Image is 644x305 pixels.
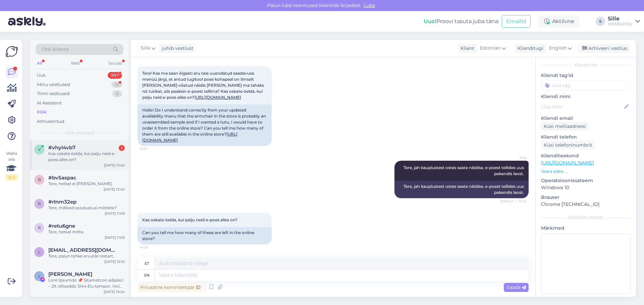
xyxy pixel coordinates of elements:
div: Kas oskate öelda, kui palju neid e-poes alles on? [48,151,125,163]
div: [DATE] 11:09 [105,235,125,240]
a: [URL][DOMAIN_NAME] [541,160,594,166]
div: Tere, millised soodustusi mõtlete? [48,205,125,211]
p: Operatsioonisüsteem [541,177,631,184]
div: All [36,59,43,68]
p: Kliendi nimi [541,93,631,100]
div: Socials [107,59,123,68]
div: Kliendi info [541,62,631,68]
div: Tere, palun tehke arvutile restart. [48,253,125,259]
p: Märkmed [541,225,631,232]
a: SilleHOME4YOU [608,16,640,27]
div: Can you tell me how many of these are left in the online store? [138,227,272,244]
span: English [549,45,567,52]
div: Tere, hetkel mitte. [48,229,125,235]
div: [DATE] 11:09 [105,211,125,216]
div: 2 / 3 [5,174,17,180]
div: Tere, hetkel ei [PERSON_NAME]. [48,181,125,187]
input: Lisa tag [541,80,631,90]
span: #vhyl4vb7 [48,145,75,151]
p: Brauser [541,194,631,201]
div: Web [69,59,81,68]
div: S [596,17,605,26]
div: Privaatne kommentaar [138,283,203,292]
p: Kliendi tag'id [541,72,631,79]
div: Klienditugi [515,45,543,52]
span: Kas oskate öelda, kui palju neid e-poes alles on? [142,217,237,222]
p: Vaata edasi ... [541,168,631,174]
div: [PERSON_NAME] [541,215,631,221]
div: Tiimi vestlused [37,90,70,97]
div: Kõik [37,109,47,116]
a: [URL][DOMAIN_NAME] [195,95,241,100]
span: L [38,274,41,279]
span: Nähtud ✓ 13:42 [500,199,527,204]
span: Sille [501,155,527,160]
img: Askly Logo [5,45,18,58]
span: l [38,249,41,254]
span: #retu6gne [48,223,75,229]
span: 14:29 [140,245,165,250]
span: r [38,201,41,206]
span: Saada [506,284,526,290]
p: Kliendi email [541,115,631,122]
span: #bv5aspac [48,175,76,181]
div: HOME4YOU [608,21,633,27]
div: Vaata siia [5,150,17,180]
div: Minu vestlused [37,81,70,88]
input: Lisa nimi [541,103,623,110]
div: Tere, jah kauplustest ostes saate näidise, e-poest tellides uus pakendis laost. [394,181,529,198]
p: Windows 10 [541,184,631,191]
div: en [144,270,150,281]
span: Linda Desmond Nkosi [48,271,92,277]
div: Hello! Do I understand correctly from your updated availability menu that the armchair in the sto... [138,104,272,146]
div: 0 [112,90,122,97]
span: Tere! Kas ma saan õigesti aru teie uuendatud saadavuse menüü järgi, et antud tugitool poes kohape... [142,71,265,100]
p: Kliendi telefon [541,134,631,141]
button: Emailid [502,15,531,28]
div: Arhiveeri vestlus [578,44,630,53]
span: Sille [141,45,150,52]
div: Arhiveeritud [37,118,64,125]
div: Uus [37,72,45,79]
p: Klienditeekond [541,152,631,159]
p: Chrome [TECHNICAL_ID] [541,201,631,208]
div: juhib vestlust [159,45,194,52]
span: b [38,177,41,182]
div: Proovi tasuta juba täna: [424,17,499,25]
div: 15 [111,81,122,88]
span: #rlnm32ep [48,199,76,205]
div: Küsi meiliaadressi [541,122,589,131]
span: Tere, jah kauplustest ostes saate näidise, e-poest tellides uus pakendis laost. [404,165,525,176]
div: 1 [119,145,125,151]
span: Kõik vestlused [65,130,94,136]
div: Lore Ipsumdo 📌 Sitametcon adipisci – 29. elitseddo 1244 Eiu tempor, Incid utlabo etdol magn aliqu... [48,277,125,289]
span: 13:37 [140,146,165,151]
div: [DATE] 13:42 [104,163,125,168]
span: r [38,225,41,230]
span: v [38,147,41,152]
div: [DATE] 10:10 [104,259,125,264]
div: Küsi telefoninumbrit [541,141,595,150]
div: Sille [608,16,633,21]
b: Uus! [424,18,436,24]
div: [DATE] 13:40 [104,187,125,192]
span: Otsi kliente [42,46,68,53]
div: 99+ [108,72,122,79]
div: AI Assistent [37,100,62,106]
div: et [145,258,149,269]
span: Luba [362,2,377,8]
span: Estonian [480,45,500,52]
span: lalamisasha@gmail.com [48,247,118,253]
div: Aktiivne [539,15,580,27]
div: [DATE] 10:24 [104,289,125,294]
div: Klient [458,45,474,52]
